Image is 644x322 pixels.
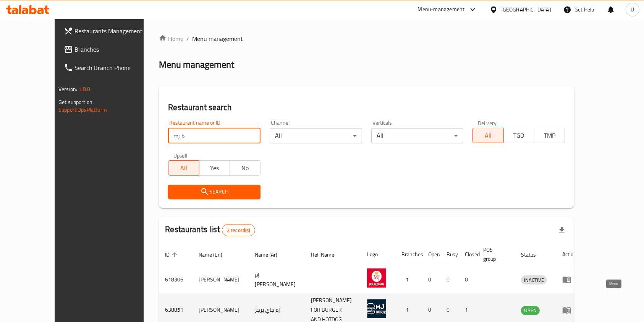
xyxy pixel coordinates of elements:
[74,45,156,54] span: Branches
[521,276,547,285] span: INACTIVE
[199,160,230,176] button: Yes
[192,34,243,43] span: Menu management
[478,120,497,125] label: Delivery
[168,102,565,113] h2: Restaurant search
[503,128,534,143] button: TGO
[631,5,634,14] span: U
[422,243,440,266] th: Open
[440,266,459,293] td: 0
[230,160,261,176] button: No
[159,266,193,293] td: 618306
[193,266,249,293] td: [PERSON_NAME]
[165,250,180,259] span: ID
[58,40,162,59] a: Branches
[521,275,547,285] div: INACTIVE
[58,84,77,94] span: Version:
[562,275,576,284] div: Menu
[233,163,257,174] span: No
[168,128,261,143] input: Search for restaurant name or ID..
[255,250,287,259] span: Name (Ar)
[311,250,344,259] span: Ref. Name
[159,59,234,71] h2: Menu management
[521,306,540,315] div: OPEN
[58,59,162,77] a: Search Branch Phone
[459,266,477,293] td: 0
[270,128,362,143] div: All
[168,185,261,199] button: Search
[534,128,565,143] button: TMP
[173,153,188,158] label: Upsell
[58,22,162,40] a: Restaurants Management
[159,34,183,43] a: Home
[521,250,546,259] span: Status
[521,306,540,315] span: OPEN
[58,97,94,107] span: Get support on:
[361,243,395,266] th: Logo
[74,26,156,36] span: Restaurants Management
[367,299,386,318] img: Mj Burgs
[422,266,440,293] td: 0
[159,34,574,43] nav: breadcrumb
[78,84,90,94] span: 1.0.0
[459,243,477,266] th: Closed
[202,163,227,174] span: Yes
[186,34,189,43] li: /
[395,266,422,293] td: 1
[222,227,255,234] span: 2 record(s)
[553,221,571,239] div: Export file
[174,187,254,197] span: Search
[165,224,255,236] h2: Restaurants list
[440,243,459,266] th: Busy
[367,268,386,288] img: MJ BULALUHAN
[249,266,305,293] td: إم [PERSON_NAME]
[556,243,583,266] th: Action
[395,243,422,266] th: Branches
[476,130,500,141] span: All
[418,5,465,14] div: Menu-management
[472,128,503,143] button: All
[507,130,531,141] span: TGO
[483,245,506,263] span: POS group
[74,63,156,72] span: Search Branch Phone
[199,250,232,259] span: Name (En)
[537,130,562,141] span: TMP
[172,163,196,174] span: All
[58,105,107,115] a: Support.OpsPlatform
[168,160,199,176] button: All
[222,224,255,236] div: Total records count
[371,128,464,143] div: All
[501,5,551,14] div: [GEOGRAPHIC_DATA]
